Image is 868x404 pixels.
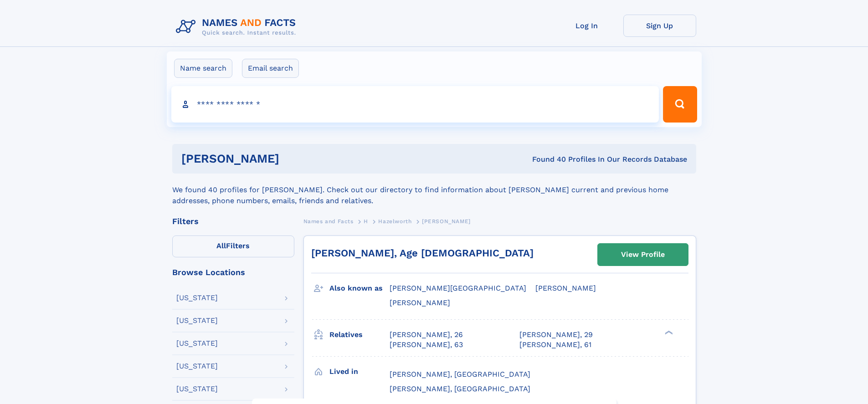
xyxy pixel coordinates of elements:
[172,268,294,276] div: Browse Locations
[242,59,299,78] label: Email search
[663,329,673,335] div: ❯
[422,218,471,225] span: [PERSON_NAME]
[519,330,593,340] a: [PERSON_NAME], 29
[621,244,665,265] div: View Profile
[378,215,411,227] a: Hazelworth
[598,244,688,266] a: View Profile
[663,86,697,123] button: Search Button
[174,59,232,78] label: Name search
[519,340,591,350] a: [PERSON_NAME], 61
[623,15,696,37] a: Sign Up
[172,235,294,257] label: Filters
[171,86,659,123] input: search input
[181,153,406,164] h1: [PERSON_NAME]
[176,294,218,302] div: [US_STATE]
[172,15,303,39] img: Logo Names and Facts
[390,384,530,393] span: [PERSON_NAME], [GEOGRAPHIC_DATA]
[172,217,294,225] div: Filters
[216,241,226,250] span: All
[176,340,218,347] div: [US_STATE]
[303,215,354,227] a: Names and Facts
[364,218,368,225] span: H
[390,370,530,378] span: [PERSON_NAME], [GEOGRAPHIC_DATA]
[329,281,390,296] h3: Also known as
[176,385,218,393] div: [US_STATE]
[176,317,218,324] div: [US_STATE]
[406,154,687,164] div: Found 40 Profiles In Our Records Database
[390,298,450,307] span: [PERSON_NAME]
[176,363,218,370] div: [US_STATE]
[550,15,623,37] a: Log In
[390,284,526,292] span: [PERSON_NAME][GEOGRAPHIC_DATA]
[390,330,463,340] a: [PERSON_NAME], 26
[378,218,411,225] span: Hazelworth
[390,340,463,350] a: [PERSON_NAME], 63
[329,364,390,379] h3: Lived in
[535,284,596,292] span: [PERSON_NAME]
[329,327,390,343] h3: Relatives
[311,247,534,259] a: [PERSON_NAME], Age [DEMOGRAPHIC_DATA]
[172,174,696,206] div: We found 40 profiles for [PERSON_NAME]. Check out our directory to find information about [PERSON...
[364,215,368,227] a: H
